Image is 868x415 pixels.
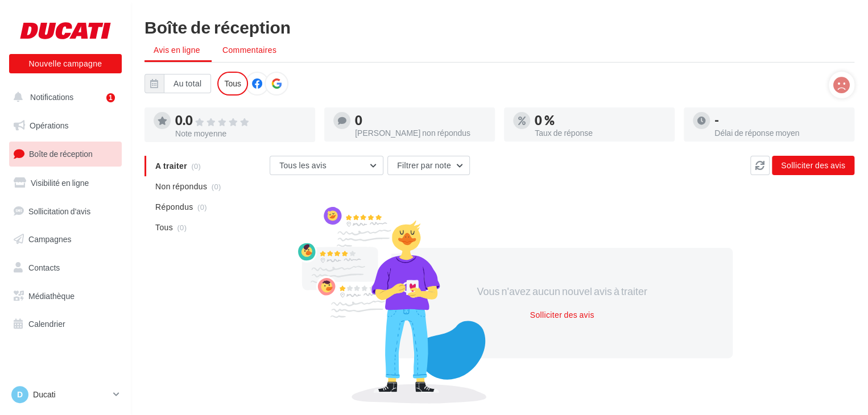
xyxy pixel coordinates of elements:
[28,234,72,244] span: Campagnes
[28,206,90,215] span: Sollicitation d'avis
[279,160,326,170] span: Tous les avis
[164,74,211,93] button: Au total
[144,74,211,93] button: Au total
[714,114,845,127] div: -
[155,222,173,233] span: Tous
[175,130,306,138] div: Note moyenne
[197,202,207,211] span: (0)
[7,114,124,138] a: Opérations
[7,312,124,336] a: Calendrier
[714,129,845,137] div: Délai de réponse moyen
[155,201,193,213] span: Répondus
[28,319,65,329] span: Calendrier
[31,178,89,188] span: Visibilité en ligne
[387,156,470,175] button: Filtrer par note
[7,200,124,223] a: Sollicitation d'avis
[772,156,854,175] button: Solliciter des avis
[212,182,221,191] span: (0)
[33,389,109,400] p: Ducati
[355,114,486,127] div: 0
[7,171,124,195] a: Visibilité en ligne
[29,149,93,159] span: Boîte de réception
[7,85,119,109] button: Notifications 1
[7,227,124,251] a: Campagnes
[222,45,276,55] span: Commentaires
[30,92,73,102] span: Notifications
[9,384,122,405] a: D Ducati
[7,256,124,280] a: Contacts
[30,121,68,130] span: Opérations
[144,18,854,35] div: Boîte de réception
[177,223,187,232] span: (0)
[270,156,383,175] button: Tous les avis
[7,284,124,308] a: Médiathèque
[17,389,23,400] span: D
[155,181,207,192] span: Non répondus
[535,129,666,137] div: Taux de réponse
[464,284,660,299] div: Vous n'avez aucun nouvel avis à traiter
[175,114,306,127] div: 0.0
[217,72,248,96] div: Tous
[28,263,60,272] span: Contacts
[355,129,486,137] div: [PERSON_NAME] non répondus
[525,308,598,322] button: Solliciter des avis
[28,291,75,301] span: Médiathèque
[106,93,115,102] div: 1
[535,114,666,127] div: 0 %
[9,54,122,73] button: Nouvelle campagne
[7,142,124,166] a: Boîte de réception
